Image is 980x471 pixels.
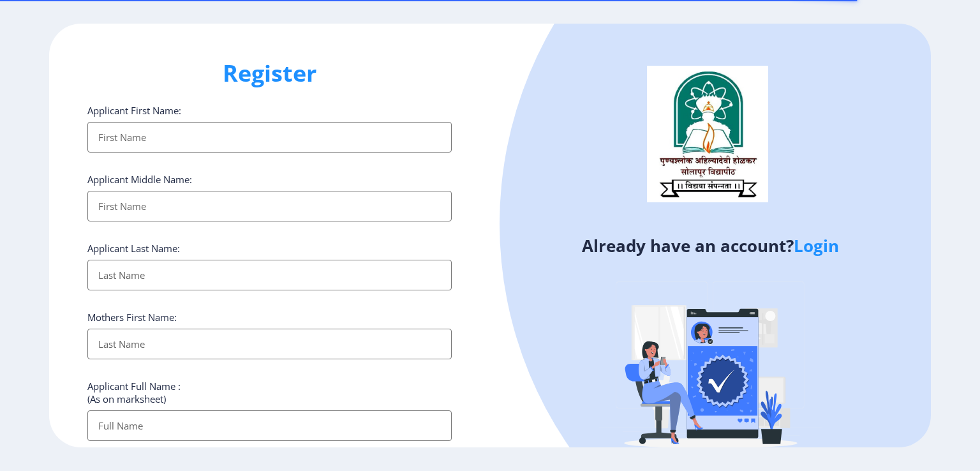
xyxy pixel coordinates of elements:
img: logo [647,66,768,202]
h4: Already have an account? [500,235,921,256]
input: First Name [87,191,452,221]
a: Login [794,234,839,257]
label: Applicant Full Name : (As on marksheet) [87,380,181,405]
label: Applicant Middle Name: [87,173,192,186]
input: First Name [87,122,452,153]
input: Full Name [87,410,452,441]
h1: Register [87,58,452,89]
label: Applicant First Name: [87,104,181,117]
input: Last Name [87,329,452,359]
input: Last Name [87,260,452,290]
label: Mothers First Name: [87,311,177,324]
label: Applicant Last Name: [87,242,180,255]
